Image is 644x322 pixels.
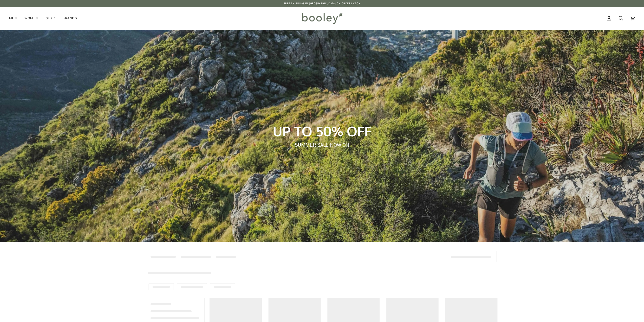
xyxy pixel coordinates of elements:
p: SUMMER SALE NOW ON [123,141,521,149]
span: Men [9,16,17,21]
a: Gear [42,7,59,29]
img: Booley [300,11,344,26]
a: Brands [59,7,81,29]
span: Brands [63,16,77,21]
a: Men [9,7,21,29]
span: Women [25,16,38,21]
span: Gear [46,16,55,21]
a: Women [21,7,42,29]
p: UP TO 50% OFF [123,123,521,139]
p: Free Shipping in [GEOGRAPHIC_DATA] on Orders €50+ [284,2,361,6]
